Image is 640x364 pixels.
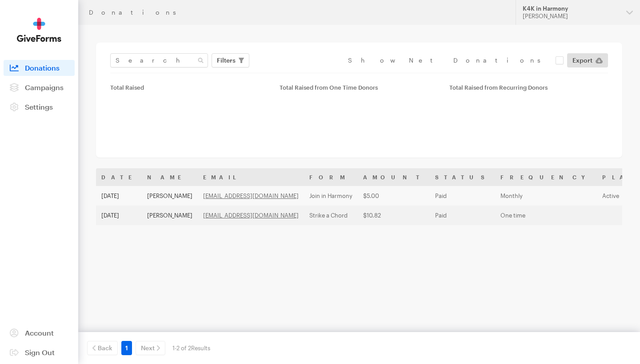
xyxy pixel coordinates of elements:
button: Filters [212,53,249,67]
td: Strike a Chord [304,206,358,225]
input: Search Name & Email [110,53,208,67]
a: Donations [4,60,75,76]
th: Status [430,168,495,186]
th: Amount [358,168,430,186]
th: Name [142,168,198,186]
td: $5.00 [358,186,430,206]
th: Date [96,168,142,186]
th: Form [304,168,358,186]
td: Paid [430,206,495,225]
div: [PERSON_NAME] [523,12,619,20]
span: Results [191,344,210,352]
td: Join in Harmony [304,186,358,206]
span: Account [25,328,54,337]
a: Sign Out [4,344,75,360]
td: [PERSON_NAME] [142,206,198,225]
a: [EMAIL_ADDRESS][DOMAIN_NAME] [203,192,299,199]
img: GiveForms [17,18,61,42]
td: $10.82 [358,206,430,225]
div: Total Raised [110,84,269,91]
a: Campaigns [4,79,75,95]
th: Frequency [495,168,597,186]
a: Export [567,53,608,67]
span: Donations [25,63,60,72]
td: [DATE] [96,186,142,206]
td: One time [495,206,597,225]
td: [DATE] [96,206,142,225]
span: Campaigns [25,83,64,91]
div: Total Raised from One Time Donors [280,84,438,91]
a: Account [4,325,75,341]
div: Total Raised from Recurring Donors [449,84,608,91]
a: Settings [4,99,75,115]
span: Sign Out [25,348,55,356]
td: [PERSON_NAME] [142,186,198,206]
div: K4K in Harmony [523,5,619,12]
div: 1-2 of 2 [172,341,210,355]
td: Monthly [495,186,597,206]
td: Paid [430,186,495,206]
span: Settings [25,103,53,111]
span: Filters [217,55,236,66]
span: Export [572,55,592,66]
a: [EMAIL_ADDRESS][DOMAIN_NAME] [203,212,299,219]
th: Email [198,168,304,186]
